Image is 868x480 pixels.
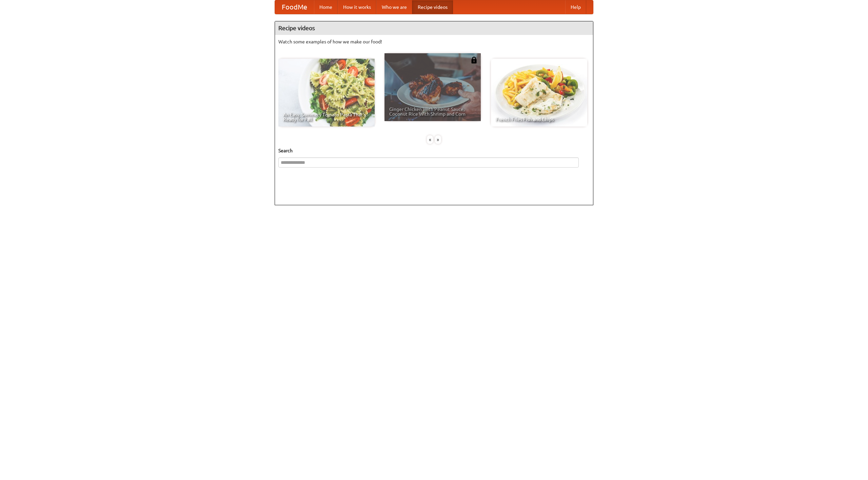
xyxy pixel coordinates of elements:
[278,38,590,45] p: Watch some examples of how we make our food!
[278,147,590,154] h5: Search
[412,0,453,14] a: Recipe videos
[471,57,477,63] img: 483408.png
[314,0,338,14] a: Home
[275,0,314,14] a: FoodMe
[435,135,441,144] div: »
[275,21,593,35] h4: Recipe videos
[496,117,583,122] span: French Fries Fish and Chips
[338,0,376,14] a: How it works
[283,112,370,122] span: An Easy, Summery Tomato Pasta That's Ready for Fall
[491,59,587,127] a: French Fries Fish and Chips
[376,0,412,14] a: Who we are
[565,0,586,14] a: Help
[427,135,433,144] div: «
[278,59,375,127] a: An Easy, Summery Tomato Pasta That's Ready for Fall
